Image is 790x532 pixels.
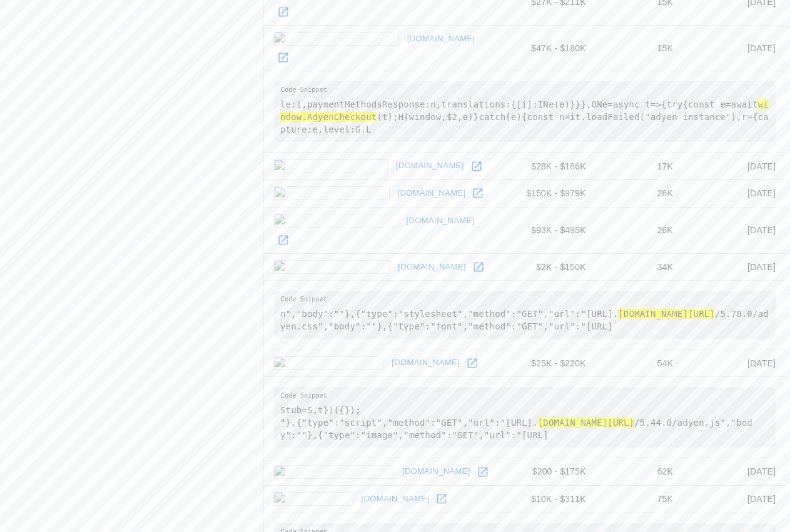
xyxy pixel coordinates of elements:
[473,463,492,481] a: Open easyhotel.com in new window
[618,309,714,319] hl: [DOMAIN_NAME][URL]
[596,25,683,71] td: 15K
[596,207,683,253] td: 26K
[683,207,786,253] td: [DATE]
[683,180,786,208] td: [DATE]
[683,153,786,180] td: [DATE]
[274,81,776,142] pre: le:i,paymentMethodsResponse:n,translations:{[i]:INe(e)}}},ONe=async t=>{try{const e=await (t);H(w...
[502,207,596,253] td: $93K - $495K
[274,32,399,46] img: mytheresa.com icon
[358,489,433,509] a: [DOMAIN_NAME]
[502,180,596,208] td: $150K - $979K
[274,231,293,249] a: Open montblanc.com in new window
[395,258,469,277] a: [DOMAIN_NAME]
[683,458,786,486] td: [DATE]
[399,462,473,481] a: [DOMAIN_NAME]
[538,418,634,428] hl: [DOMAIN_NAME][URL]
[469,258,488,276] a: Open iclasspro.com in new window
[502,25,596,71] td: $47K - $180K
[502,485,596,513] td: $10K - $311K
[463,354,482,373] a: Open titlenine.com in new window
[274,3,293,21] a: Open foreverliving.com in new window
[274,48,293,67] a: Open mytheresa.com in new window
[393,156,467,176] a: [DOMAIN_NAME]
[683,485,786,513] td: [DATE]
[403,211,478,231] a: [DOMAIN_NAME]
[596,253,683,281] td: 34K
[395,184,469,203] a: [DOMAIN_NAME]
[596,153,683,180] td: 17K
[502,253,596,281] td: $2K - $150K
[683,349,786,377] td: [DATE]
[596,458,683,486] td: 62K
[274,260,390,274] img: iclasspro.com icon
[596,349,683,377] td: 54K
[432,489,451,508] a: Open sats.no in new window
[404,29,479,49] a: [DOMAIN_NAME]
[274,356,383,370] img: titlenine.com icon
[468,184,487,203] a: Open mathway.com in new window
[502,153,596,180] td: $28K - $186K
[683,253,786,281] td: [DATE]
[596,180,683,208] td: 26K
[467,157,486,176] a: Open scouts.org.uk in new window
[274,214,398,228] img: montblanc.com icon
[683,25,786,71] td: [DATE]
[274,159,388,173] img: scouts.org.uk icon
[274,465,394,479] img: easyhotel.com icon
[274,492,353,506] img: sats.no icon
[388,353,463,373] a: [DOMAIN_NAME]
[274,291,776,339] pre: n","body":""},{"type":"stylesheet","method":"GET","url":"[URL]. /5.70.0/adyen.css","body":""},{"t...
[727,443,775,491] iframe: Drift Widget Chat Controller
[274,387,776,448] pre: Stub=S,t})({}); "},{"type":"script","method":"GET","url":"[URL]. /5.44.0/adyen.js","body":""},{"t...
[502,458,596,486] td: $200 - $175K
[502,349,596,377] td: $25K - $220K
[596,485,683,513] td: 75K
[274,186,390,200] img: mathway.com icon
